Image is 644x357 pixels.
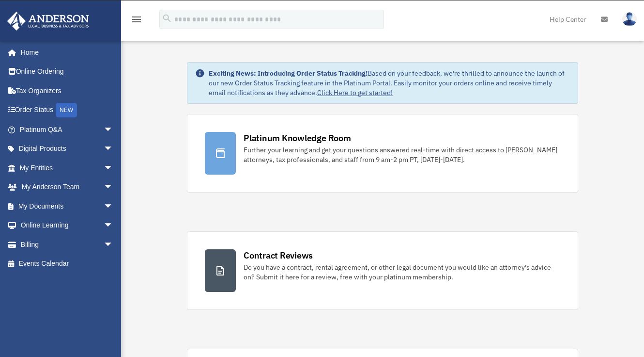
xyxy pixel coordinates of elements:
[317,88,393,97] a: Click Here to get started!
[7,158,128,178] a: My Entitiesarrow_drop_down
[56,103,77,117] div: NEW
[187,114,578,193] a: Platinum Knowledge Room Further your learning and get your questions answered real-time with dire...
[7,139,128,159] a: Digital Productsarrow_drop_down
[104,216,123,236] span: arrow_drop_down
[7,81,128,100] a: Tax Organizers
[104,235,123,255] span: arrow_drop_down
[7,254,128,274] a: Events Calendar
[104,196,123,216] span: arrow_drop_down
[162,13,172,24] i: search
[244,249,313,261] div: Contract Reviews
[104,139,123,159] span: arrow_drop_down
[131,17,142,25] a: menu
[104,158,123,178] span: arrow_drop_down
[7,100,128,120] a: Order StatusNEW
[209,69,368,78] strong: Exciting News: Introducing Order Status Tracking!
[4,12,92,31] img: Anderson Advisors Platinum Portal
[244,262,560,282] div: Do you have a contract, rental agreement, or other legal document you would like an attorney's ad...
[104,178,123,197] span: arrow_drop_down
[7,235,128,254] a: Billingarrow_drop_down
[7,196,128,216] a: My Documentsarrow_drop_down
[7,43,123,62] a: Home
[7,178,128,197] a: My Anderson Teamarrow_drop_down
[187,231,578,310] a: Contract Reviews Do you have a contract, rental agreement, or other legal document you would like...
[104,120,123,140] span: arrow_drop_down
[622,12,637,26] img: User Pic
[244,145,560,164] div: Further your learning and get your questions answered real-time with direct access to [PERSON_NAM...
[131,14,142,25] i: menu
[244,132,351,144] div: Platinum Knowledge Room
[7,62,128,81] a: Online Ordering
[209,68,570,97] div: Based on your feedback, we're thrilled to announce the launch of our new Order Status Tracking fe...
[7,216,128,235] a: Online Learningarrow_drop_down
[7,120,128,139] a: Platinum Q&Aarrow_drop_down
